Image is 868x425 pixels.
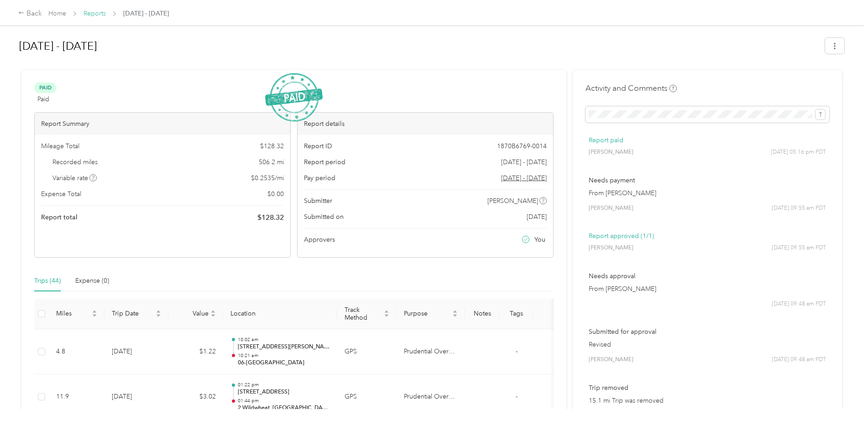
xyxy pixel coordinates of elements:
span: caret-down [384,313,389,318]
span: $ 0.00 [267,189,284,199]
th: Purpose [397,299,465,329]
span: [DATE] 05:16 pm PDT [771,148,826,156]
p: 2 Wildwheat, [GEOGRAPHIC_DATA], [GEOGRAPHIC_DATA], [GEOGRAPHIC_DATA] [238,404,330,412]
span: [DATE] - [DATE] [501,157,547,167]
th: Location [223,299,337,329]
p: 06-[GEOGRAPHIC_DATA] [238,359,330,367]
td: $1.22 [168,329,223,375]
div: Trips (44) [34,276,61,286]
span: - [516,393,518,400]
span: caret-down [452,313,458,318]
p: 10:21 am [238,352,330,359]
td: GPS [337,374,397,420]
span: caret-up [210,309,216,314]
span: Paid [34,83,56,93]
span: Submitter [304,196,332,206]
span: Purpose [404,310,450,317]
span: Report ID [304,141,332,151]
p: [STREET_ADDRESS] [238,388,330,396]
iframe: Everlance-gr Chat Button Frame [817,374,868,425]
span: - [516,347,518,355]
span: You [534,235,545,244]
span: [DATE] - [DATE] [123,9,169,18]
span: 1870B6769-0014 [497,141,547,151]
span: Miles [56,310,90,317]
span: caret-down [92,313,97,318]
td: GPS [337,329,397,375]
span: [PERSON_NAME] [487,196,538,206]
span: Submitted on [304,212,344,222]
span: caret-up [92,309,97,314]
td: Prudential Overall Supply [397,374,465,420]
span: Go to pay period [501,173,547,183]
span: Recorded miles [52,157,98,167]
span: caret-up [452,309,458,314]
span: Report total [41,212,78,222]
th: Trip Date [105,299,168,329]
span: Approvers [304,235,335,244]
span: $ 128.32 [260,141,284,151]
span: Mileage Total [41,141,79,151]
p: Needs approval [589,271,826,281]
th: Tags [499,299,533,329]
span: [DATE] [527,212,547,222]
span: [PERSON_NAME] [589,244,633,252]
p: 15.1 mi Trip was removed [589,396,826,405]
p: 01:22 pm [238,382,330,388]
p: Needs payment [589,176,826,185]
h1: Aug 1 - 31, 2025 [19,35,819,57]
span: Paid [37,94,49,104]
span: caret-down [156,313,161,318]
span: Trip Date [112,310,154,317]
td: 11.9 [49,374,105,420]
td: [DATE] [105,329,168,375]
div: Report details [298,113,553,135]
p: Report paid [589,135,826,145]
div: Back [18,8,42,19]
span: [DATE] 09:55 am PDT [772,204,826,212]
span: Track Method [345,306,382,321]
span: [DATE] 09:48 am PDT [772,300,826,308]
a: Home [48,10,66,17]
p: Submitted for approval [589,327,826,337]
span: $ 0.2535 / mi [251,173,284,183]
a: Reports [84,10,106,17]
td: Prudential Overall Supply [397,329,465,375]
td: 4.8 [49,329,105,375]
span: $ 128.32 [257,212,284,223]
p: 01:44 pm [238,398,330,404]
div: Expense (0) [75,276,109,286]
span: [PERSON_NAME] [589,356,633,364]
div: Report Summary [35,113,290,135]
img: PaidStamp [265,73,323,122]
span: [DATE] 09:48 am PDT [772,356,826,364]
p: Trip removed [589,383,826,393]
p: From [PERSON_NAME] [589,188,826,198]
span: [DATE] 09:55 am PDT [772,244,826,252]
span: 506.2 mi [259,157,284,167]
th: Notes [465,299,499,329]
span: Pay period [304,173,335,183]
p: Report approved (1/1) [589,231,826,241]
td: [DATE] [105,374,168,420]
th: Miles [49,299,105,329]
span: caret-up [384,309,389,314]
span: [PERSON_NAME] [589,148,633,156]
p: 10:02 am [238,337,330,343]
span: caret-down [210,313,216,318]
span: caret-up [156,309,161,314]
td: $3.02 [168,374,223,420]
span: Variable rate [52,173,97,183]
span: Expense Total [41,189,81,199]
p: From [PERSON_NAME] [589,284,826,294]
th: Track Method [337,299,397,329]
span: Report period [304,157,345,167]
span: Value [176,310,209,317]
p: Revised [589,340,826,349]
p: [STREET_ADDRESS][PERSON_NAME] [238,343,330,351]
h4: Activity and Comments [586,83,677,94]
span: [PERSON_NAME] [589,204,633,212]
th: Value [168,299,223,329]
